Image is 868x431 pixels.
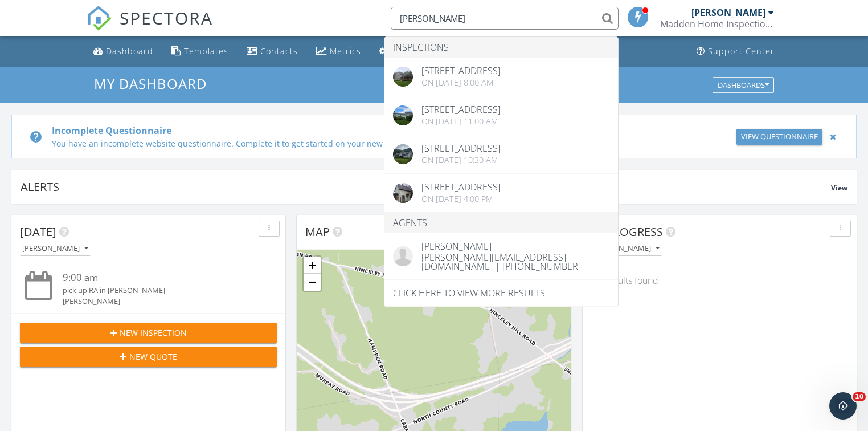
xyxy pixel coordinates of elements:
[591,224,663,239] span: In Progress
[20,323,277,343] button: New Inspection
[120,327,187,339] span: New Inspection
[384,213,618,233] li: Agents
[304,274,321,291] a: Zoom out
[708,46,775,56] div: Support Center
[330,46,361,56] div: Metrics
[831,183,847,193] span: View
[393,144,413,164] img: data
[741,131,818,143] div: View Questionnaire
[421,105,501,114] div: [STREET_ADDRESS]
[421,156,501,165] div: On [DATE] 10:30 am
[87,15,213,39] a: SPECTORA
[591,241,662,257] button: [PERSON_NAME]
[583,265,857,296] div: No results found
[20,347,277,367] button: New Quote
[305,224,330,239] span: Map
[713,77,774,93] button: Dashboards
[593,245,660,253] div: [PERSON_NAME]
[384,37,618,58] li: Inspections
[736,129,822,145] a: View Questionnaire
[421,251,609,271] div: [PERSON_NAME][EMAIL_ADDRESS][DOMAIN_NAME] | [PHONE_NUMBER]
[384,174,618,212] a: [STREET_ADDRESS] On [DATE] 4:00 pm
[94,74,207,93] span: My Dashboard
[393,67,413,87] img: a7b733b032d561b6dd4a66f2081a1f8a.jpeg
[393,105,413,125] img: data
[20,224,56,239] span: [DATE]
[184,46,228,56] div: Templates
[63,296,255,307] div: [PERSON_NAME]
[718,81,769,89] div: Dashboards
[393,246,413,266] img: default-user-f0147aede5fd5fa78ca7ade42f37bd4542148d508eef1c3d3ea960f66861d68b.jpg
[106,46,153,56] div: Dashboard
[129,351,177,363] span: New Quote
[63,285,255,296] div: pick up RA in [PERSON_NAME]
[421,117,501,126] div: On [DATE] 11:00 am
[384,58,618,96] a: [STREET_ADDRESS] On [DATE] 8:00 am
[829,392,857,420] iframe: Intercom live chat
[421,78,501,87] div: On [DATE] 8:00 am
[52,137,707,149] div: You have an incomplete website questionnaire. Complete it to get started on your new website!
[260,46,298,56] div: Contacts
[853,392,866,401] span: 10
[312,41,366,62] a: Metrics
[375,41,451,62] a: Automations (Basic)
[384,280,618,307] a: Click here to view more results
[52,124,707,137] div: Incomplete Questionnaire
[167,41,233,62] a: Templates
[242,41,302,62] a: Contacts
[421,194,501,204] div: On [DATE] 4:00 pm
[21,179,831,194] div: Alerts
[384,96,618,135] a: [STREET_ADDRESS] On [DATE] 11:00 am
[120,6,213,30] span: SPECTORA
[691,7,765,18] div: [PERSON_NAME]
[20,241,91,257] button: [PERSON_NAME]
[22,245,88,253] div: [PERSON_NAME]
[421,66,501,75] div: [STREET_ADDRESS]
[660,18,774,30] div: Madden Home Inspections
[63,271,255,285] div: 9:00 am
[384,233,618,279] a: [PERSON_NAME] [PERSON_NAME][EMAIL_ADDRESS][DOMAIN_NAME] | [PHONE_NUMBER]
[384,135,618,173] a: [STREET_ADDRESS] On [DATE] 10:30 am
[391,7,619,30] input: Search everything...
[87,6,112,31] img: The Best Home Inspection Software - Spectora
[421,144,501,153] div: [STREET_ADDRESS]
[29,130,43,144] i: help
[692,41,779,62] a: Support Center
[393,183,413,203] img: data
[421,242,609,251] div: [PERSON_NAME]
[89,41,158,62] a: Dashboard
[421,182,501,192] div: [STREET_ADDRESS]
[304,257,321,274] a: Zoom in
